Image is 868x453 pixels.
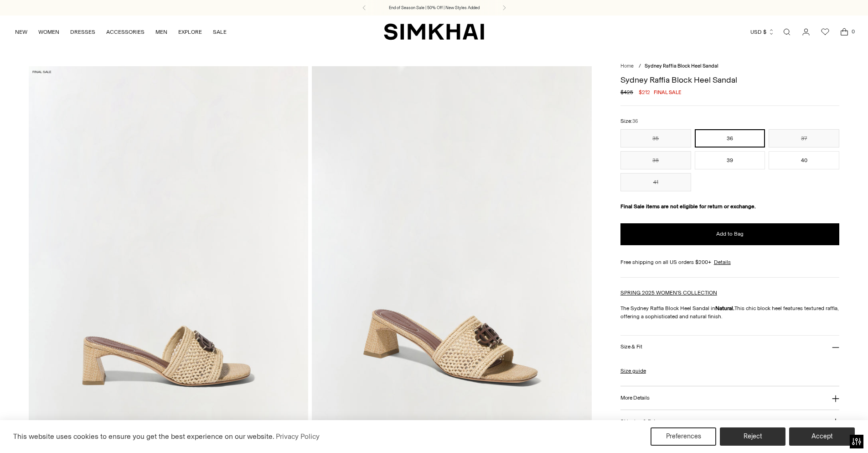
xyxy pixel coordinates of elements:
a: DRESSES [70,22,95,42]
button: Reject [720,427,785,446]
a: NEW [15,22,27,42]
button: More Details [620,386,839,410]
button: Add to Bag [620,223,839,245]
span: This website uses cookies to ensure you get the best experience on our website. [13,432,274,441]
button: 37 [769,129,839,147]
span: Add to Bag [716,230,744,238]
button: Shipping & Returns [620,410,839,433]
button: USD $ [750,22,775,42]
button: Preferences [651,427,716,446]
h3: More Details [620,395,649,401]
span: 36 [632,118,638,124]
button: 35 [620,129,691,147]
h1: Sydney Raffia Block Heel Sandal [620,76,839,84]
h3: Size & Fit [620,344,642,350]
button: 38 [620,151,691,169]
a: SIMKHAI [384,23,484,41]
a: Privacy Policy (opens in a new tab) [274,430,321,443]
label: Size: [620,117,638,126]
div: Free shipping on all US orders $200+ [620,258,839,266]
button: 39 [695,151,765,169]
a: SALE [213,22,227,42]
span: 0 [849,27,857,36]
h3: Shipping & Returns [620,419,666,425]
button: 36 [695,129,765,147]
s: $425 [620,88,633,96]
a: MEN [155,22,167,42]
strong: Natural. [715,305,734,311]
strong: Final Sale items are not eligible for return or exchange. [620,203,756,210]
span: $212 [639,88,650,96]
a: WOMEN [38,22,59,42]
span: Sydney Raffia Block Heel Sandal [645,63,718,69]
a: End of Season Sale | 50% Off | New Styles Added [389,5,480,11]
a: Open search modal [778,23,796,41]
button: Size & Fit [620,336,839,359]
nav: breadcrumbs [620,63,839,70]
a: ACCESSORIES [106,22,145,42]
a: Go to the account page [797,23,815,41]
a: SPRING 2025 WOMEN'S COLLECTION [620,290,717,296]
button: Accept [789,427,855,446]
div: / [639,63,641,70]
a: Wishlist [816,23,834,41]
button: 40 [769,151,839,169]
a: Home [620,63,634,69]
a: Details [714,258,731,266]
p: The Sydney Raffia Block Heel Sandal in This chic block heel features textured raffia, offering a ... [620,304,839,321]
a: Size guide [620,367,646,375]
button: 41 [620,173,691,191]
a: EXPLORE [178,22,202,42]
a: Open cart modal [835,23,853,41]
